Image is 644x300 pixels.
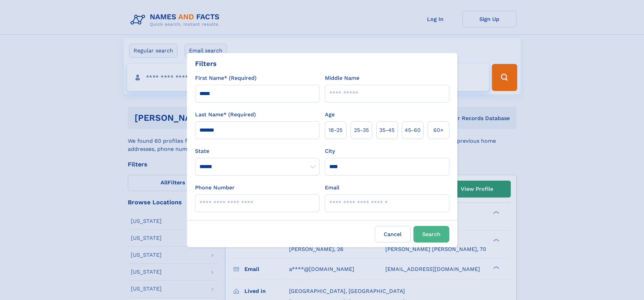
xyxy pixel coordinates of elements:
label: Last Name* (Required) [195,111,256,119]
span: 35‑45 [379,126,395,134]
div: Filters [195,59,217,69]
label: Cancel [375,226,411,243]
label: First Name* (Required) [195,74,257,82]
span: 25‑35 [354,126,369,134]
span: 60+ [433,126,444,134]
span: 18‑25 [329,126,342,134]
label: Phone Number [195,184,235,192]
label: State [195,147,319,155]
button: Search [413,226,449,243]
label: City [325,147,335,155]
label: Email [325,184,339,192]
label: Middle Name [325,74,359,82]
label: Age [325,111,335,119]
span: 45‑60 [405,126,421,134]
